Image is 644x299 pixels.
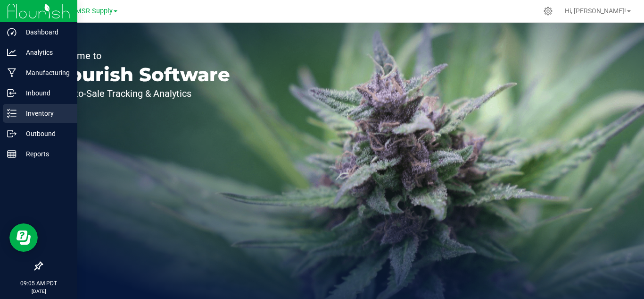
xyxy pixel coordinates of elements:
[7,27,17,37] inline-svg: Dashboard
[17,87,73,99] p: Inbound
[51,65,230,84] p: Flourish Software
[17,67,73,78] p: Manufacturing
[75,7,113,15] span: MSR Supply
[4,279,73,288] p: 09:05 AM PDT
[4,288,73,295] p: [DATE]
[17,47,73,58] p: Analytics
[7,109,17,118] inline-svg: Inventory
[9,223,38,252] iframe: Resource center
[51,51,230,60] p: Welcome to
[7,88,17,98] inline-svg: Inbound
[7,68,17,77] inline-svg: Manufacturing
[17,148,73,160] p: Reports
[51,89,230,98] p: Seed-to-Sale Tracking & Analytics
[7,149,17,159] inline-svg: Reports
[17,108,73,119] p: Inventory
[17,128,73,139] p: Outbound
[7,48,17,57] inline-svg: Analytics
[565,7,626,15] span: Hi, [PERSON_NAME]!
[542,7,554,16] div: Manage settings
[7,129,17,138] inline-svg: Outbound
[17,26,73,38] p: Dashboard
